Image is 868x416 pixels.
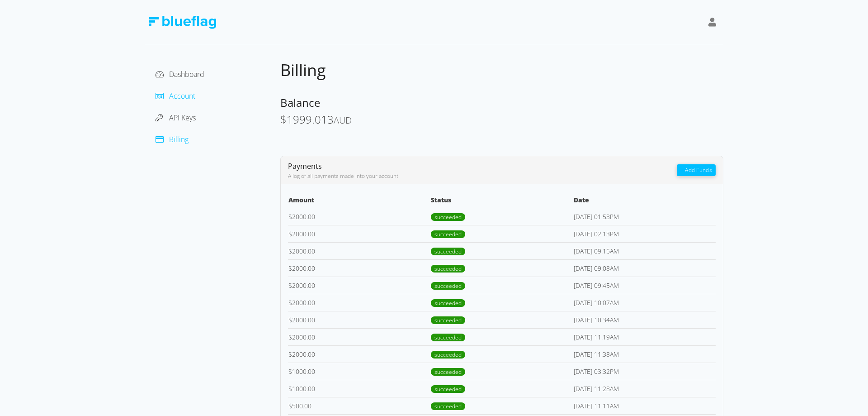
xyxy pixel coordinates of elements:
td: 1000.00 [288,363,430,380]
span: succeeded [431,316,465,324]
td: [DATE] 11:19AM [573,328,716,345]
img: Blue Flag Logo [148,16,216,29]
span: Billing [169,134,189,144]
a: Account [156,91,195,101]
span: succeeded [431,402,465,410]
td: 2000.00 [288,277,430,294]
span: $ [288,264,292,273]
td: [DATE] 09:08AM [573,259,716,277]
a: Billing [156,134,189,144]
th: Date [573,195,716,208]
a: Dashboard [156,69,204,79]
td: 2000.00 [288,242,430,259]
td: [DATE] 01:53PM [573,208,716,225]
span: Account [169,91,195,101]
td: [DATE] 11:11AM [573,397,716,414]
span: $ [288,384,292,393]
span: succeeded [431,385,465,393]
span: succeeded [431,282,465,290]
button: + Add Funds [677,164,716,176]
td: [DATE] 11:28AM [573,380,716,397]
td: [DATE] 10:34AM [573,311,716,328]
span: Billing [280,59,326,81]
span: $ [288,316,292,324]
th: Status [430,195,573,208]
td: [DATE] 10:07AM [573,294,716,311]
span: AUD [334,114,352,126]
td: 2000.00 [288,328,430,345]
td: 2000.00 [288,259,430,277]
span: 1999.013 [287,112,334,127]
span: Balance [280,95,320,110]
td: [DATE] 02:13PM [573,225,716,242]
span: $ [288,333,292,341]
span: $ [288,281,292,290]
td: [DATE] 11:38AM [573,345,716,363]
td: 2000.00 [288,225,430,242]
span: $ [288,367,292,376]
span: succeeded [431,334,465,341]
a: API Keys [156,113,196,123]
span: $ [280,112,287,127]
span: succeeded [431,368,465,376]
td: [DATE] 09:45AM [573,277,716,294]
td: 2000.00 [288,311,430,328]
span: $ [288,350,292,359]
span: $ [288,230,292,238]
span: succeeded [431,248,465,255]
span: succeeded [431,351,465,359]
div: A log of all payments made into your account [288,172,677,180]
td: [DATE] 09:15AM [573,242,716,259]
span: succeeded [431,299,465,307]
span: $ [288,298,292,307]
span: Payments [288,161,322,171]
td: 2000.00 [288,345,430,363]
span: $ [288,212,292,221]
td: 1000.00 [288,380,430,397]
span: $ [288,247,292,255]
span: $ [288,402,292,410]
td: 500.00 [288,397,430,414]
th: Amount [288,195,430,208]
td: 2000.00 [288,208,430,225]
span: succeeded [431,265,465,273]
td: [DATE] 03:32PM [573,363,716,380]
span: Dashboard [169,69,204,79]
td: 2000.00 [288,294,430,311]
span: API Keys [169,113,196,123]
span: succeeded [431,213,465,221]
span: succeeded [431,230,465,238]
